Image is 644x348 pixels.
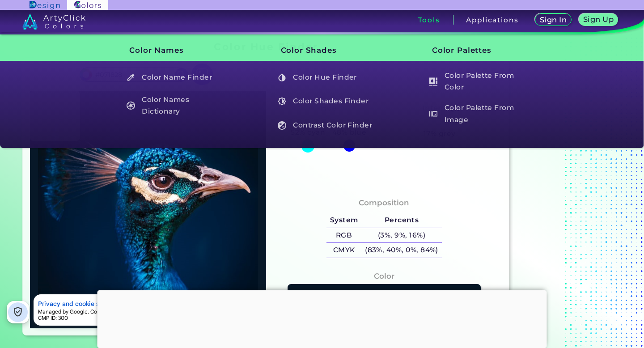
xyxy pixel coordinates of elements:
[266,39,378,62] h3: Color Shades
[424,101,530,127] a: Color Palette From Image
[425,69,529,94] h5: Color Palette From Color
[326,213,361,228] h5: System
[537,14,570,25] a: Sign In
[278,73,286,82] img: icon_color_hue_white.svg
[326,228,361,243] h5: RGB
[361,213,441,228] h5: Percents
[374,270,394,283] h4: Color
[424,69,530,94] a: Color Palette From Color
[278,121,286,130] img: icon_color_contrast_white.svg
[513,38,625,339] iframe: Advertisement
[541,17,566,23] h5: Sign In
[425,101,529,127] h5: Color Palette From Image
[361,228,441,243] h5: (3%, 9%, 16%)
[122,69,226,86] h5: Color Name Finder
[273,93,378,110] a: Color Shades Finder
[22,13,85,30] img: logo_artyclick_colors_white.svg
[274,93,378,110] h5: Color Shades Finder
[417,39,530,62] h3: Color Palettes
[361,243,441,258] h5: (83%, 40%, 0%, 84%)
[122,93,227,119] a: Color Names Dictionary
[30,1,59,9] img: ArtyClick Design logo
[429,110,438,118] img: icon_palette_from_image_white.svg
[122,69,227,86] a: Color Name Finder
[114,39,227,62] h3: Color Names
[122,93,226,119] h5: Color Names Dictionary
[359,196,409,209] h4: Composition
[127,102,135,110] img: icon_color_names_dictionary_white.svg
[97,290,547,346] iframe: Advertisement
[274,117,378,134] h5: Contrast Color Finder
[278,97,286,106] img: icon_color_shades_white.svg
[274,69,378,86] h5: Color Hue Finder
[585,16,612,23] h5: Sign Up
[580,14,616,25] a: Sign Up
[326,243,361,258] h5: CMYK
[466,17,518,23] h3: Applications
[418,17,440,23] h3: Tools
[127,73,135,82] img: icon_color_name_finder_white.svg
[273,69,378,86] a: Color Hue Finder
[34,95,262,324] img: img_pavlin.jpg
[273,117,378,134] a: Contrast Color Finder
[429,77,438,86] img: icon_col_pal_col_white.svg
